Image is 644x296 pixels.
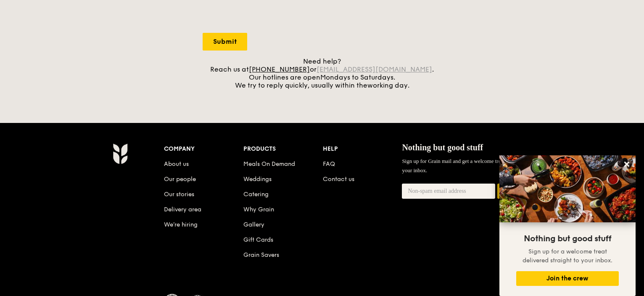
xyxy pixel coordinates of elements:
[516,271,619,286] button: Join the crew
[243,221,264,228] a: Gallery
[243,206,274,213] a: Why Grain
[243,143,323,155] div: Products
[164,221,198,228] a: We’re hiring
[323,160,335,168] a: FAQ
[243,160,295,168] a: Meals On Demand
[203,57,441,89] div: Need help? Reach us at or . Our hotlines are open We try to reply quickly, usually within the
[402,143,483,152] span: Nothing but good stuff
[497,184,561,199] button: Join the crew
[203,33,247,51] input: Submit
[323,143,402,155] div: Help
[402,184,495,199] input: Non-spam email address
[620,157,633,171] button: Close
[164,206,201,213] a: Delivery area
[243,176,272,183] a: Weddings
[320,73,395,81] span: Mondays to Saturdays.
[317,65,432,73] a: [EMAIL_ADDRESS][DOMAIN_NAME]
[402,158,550,173] span: Sign up for Grain mail and get a welcome treat delivered straight to your inbox.
[499,155,636,222] img: DSC07876-Edit02-Large.jpeg
[164,160,189,168] a: About us
[113,143,127,164] img: Grain
[367,81,409,89] span: working day.
[243,251,279,259] a: Grain Savers
[164,191,194,198] a: Our stories
[523,248,612,264] span: Sign up for a welcome treat delivered straight to your inbox.
[249,65,310,73] a: [PHONE_NUMBER]
[164,176,196,183] a: Our people
[524,234,611,244] span: Nothing but good stuff
[323,176,354,183] a: Contact us
[164,143,243,155] div: Company
[243,191,269,198] a: Catering
[243,236,273,243] a: Gift Cards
